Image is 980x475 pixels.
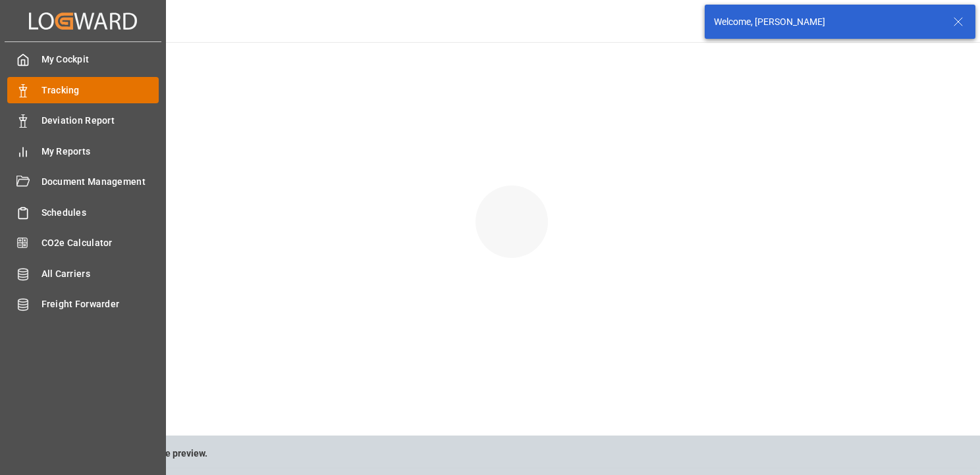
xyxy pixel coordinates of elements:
a: My Reports [7,138,159,164]
div: Welcome, [PERSON_NAME] [714,15,940,29]
span: Schedules [41,206,159,220]
a: Deviation Report [7,108,159,134]
span: Document Management [41,175,159,189]
a: Schedules [7,199,159,225]
span: CO2e Calculator [41,236,159,250]
span: Tracking [41,84,159,97]
a: My Cockpit [7,47,159,72]
span: All Carriers [41,267,159,281]
span: My Reports [41,145,159,159]
a: Document Management [7,169,159,195]
span: Deviation Report [41,114,159,128]
a: CO2e Calculator [7,230,159,256]
a: All Carriers [7,261,159,286]
a: Tracking [7,77,159,103]
a: Freight Forwarder [7,291,159,317]
span: My Cockpit [41,53,159,66]
span: Freight Forwarder [41,297,159,311]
